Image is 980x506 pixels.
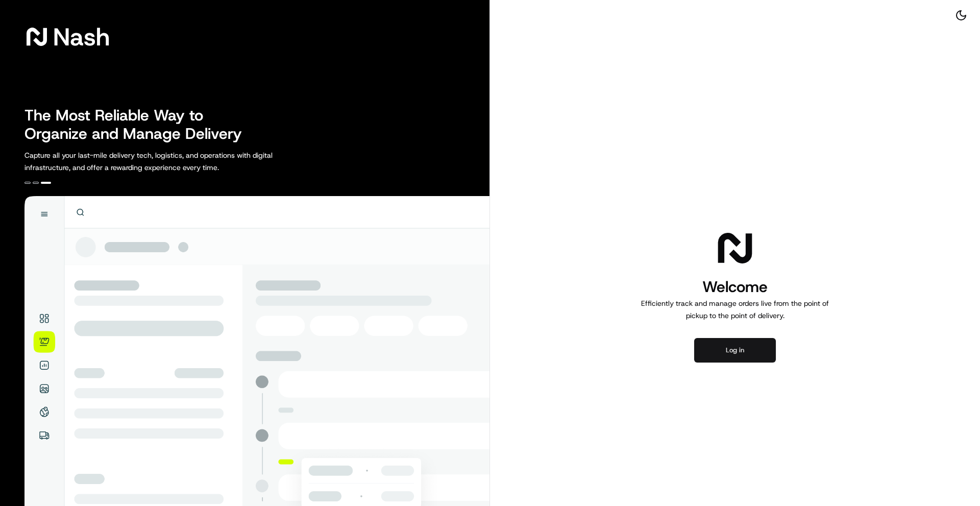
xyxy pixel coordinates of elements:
span: Nash [53,27,110,47]
p: Capture all your last-mile delivery tech, logistics, and operations with digital infrastructure, ... [24,149,318,174]
h1: Welcome [637,277,833,297]
p: Efficiently track and manage orders live from the point of pickup to the point of delivery. [637,297,833,322]
button: Log in [694,338,776,363]
h2: The Most Reliable Way to Organize and Manage Delivery [24,106,253,143]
